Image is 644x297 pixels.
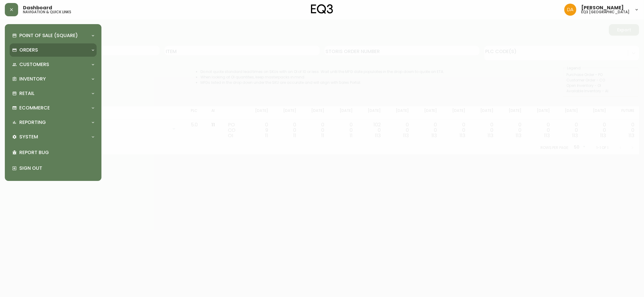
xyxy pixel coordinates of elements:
[10,116,97,129] div: Reporting
[23,10,71,14] h5: navigation & quick links
[311,4,333,14] img: logo
[19,105,50,111] p: Ecommerce
[10,101,97,115] div: Ecommerce
[10,43,97,57] div: Orders
[19,134,38,140] p: System
[10,72,97,86] div: Inventory
[10,145,97,160] div: Report Bug
[19,165,94,172] p: Sign Out
[19,119,46,126] p: Reporting
[19,90,34,97] p: Retail
[10,87,97,100] div: Retail
[19,76,46,82] p: Inventory
[10,58,97,71] div: Customers
[581,5,624,10] span: [PERSON_NAME]
[19,149,94,156] p: Report Bug
[564,4,576,16] img: dd1a7e8db21a0ac8adbf82b84ca05374
[10,160,97,176] div: Sign Out
[581,10,630,14] h5: eq3 [GEOGRAPHIC_DATA]
[19,61,49,68] p: Customers
[19,32,78,39] p: Point of Sale (Square)
[10,29,97,42] div: Point of Sale (Square)
[23,5,52,10] span: Dashboard
[19,47,38,53] p: Orders
[10,130,97,144] div: System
